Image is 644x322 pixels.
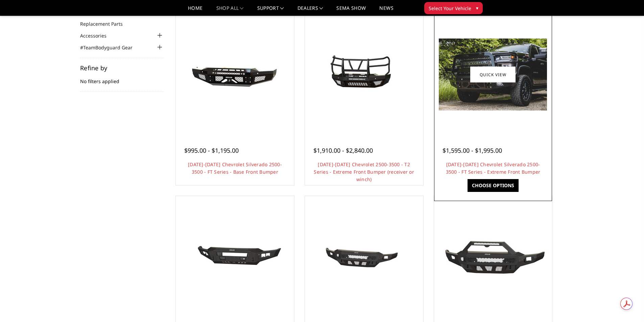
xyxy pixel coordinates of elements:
button: Select Your Vehicle [424,2,483,14]
a: 2020-2023 Chevrolet 2500-3500 - A2L Series - Base Front Bumper (Non Winch) 2020 Chevrolet HD - Av... [177,198,292,313]
a: Choose Options [468,179,519,192]
a: 2020-2023 Chevrolet 2500-3500 - Freedom Series - Sport Front Bumper (non-winch) [436,198,551,313]
a: #TeamBodyguard Gear [80,44,141,51]
a: [DATE]-[DATE] Chevrolet 2500-3500 - T2 Series - Extreme Front Bumper (receiver or winch) [314,161,414,182]
a: shop all [216,6,244,16]
a: 2020-2023 Chevrolet Silverado 2500-3500 - FT Series - Extreme Front Bumper 2020-2023 Chevrolet Si... [436,17,551,132]
a: Accessories [80,32,115,39]
a: [DATE]-[DATE] Chevrolet Silverado 2500-3500 - FT Series - Extreme Front Bumper [446,161,541,175]
span: ▾ [476,4,478,11]
a: Support [257,6,284,16]
span: Select Your Vehicle [429,5,471,12]
div: No filters applied [80,65,164,92]
a: SEMA Show [336,6,366,16]
a: Home [188,6,202,16]
h5: Refine by [80,65,164,71]
a: 2020-2023 Chevrolet Silverado 2500-3500 - FT Series - Base Front Bumper 2020-2023 Chevrolet Silve... [177,17,292,132]
a: 2020-2023 Chevrolet 2500-3500 - T2 Series - Extreme Front Bumper (receiver or winch) 2020-2023 Ch... [307,17,422,132]
span: $995.00 - $1,195.00 [184,146,239,154]
a: [DATE]-[DATE] Chevrolet Silverado 2500-3500 - FT Series - Base Front Bumper [188,161,282,175]
a: Dealers [297,6,323,16]
img: 2020-2023 Chevrolet 2500-3500 - Freedom Series - Sport Front Bumper (non-winch) [439,231,547,279]
img: 2020-2023 Chevrolet Silverado 2500-3500 - FT Series - Extreme Front Bumper [439,39,547,110]
span: $1,910.00 - $2,840.00 [313,146,373,154]
span: $1,595.00 - $1,995.00 [443,146,502,154]
a: Quick view [470,67,516,82]
a: Replacement Parts [80,20,131,27]
a: News [379,6,393,16]
a: 2020-2023 Chevrolet 2500-3500 - Freedom Series - Base Front Bumper (non-winch) 2020-2023 Chevrole... [307,198,422,313]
